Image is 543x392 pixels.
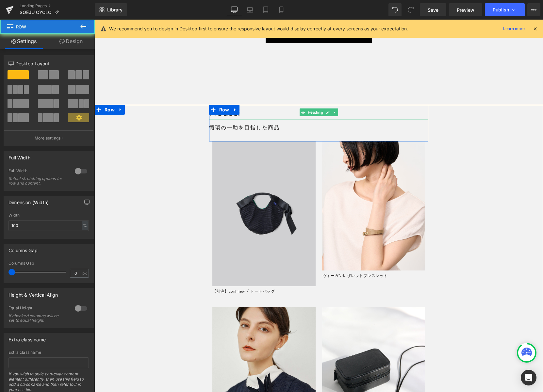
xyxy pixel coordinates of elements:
[237,89,244,97] a: Expand / Collapse
[258,3,273,16] a: Tablet
[118,269,181,274] a: 【別注】continew / トートバッグ
[118,122,221,266] img: 【別注】continew / トートバッグ
[8,60,89,67] p: Desktop Layout
[109,25,408,32] p: We recommend you to design in Desktop first to ensure the responsive layout would display correct...
[521,370,536,385] div: Open Intercom Messenger
[211,11,238,18] span: 一覧を見る
[8,244,38,253] div: Columns Gap
[82,221,88,230] div: %
[137,85,145,95] a: Expand / Collapse
[4,130,93,146] button: More settings
[228,122,331,251] img: ヴィーガンレザレットブレスレット
[228,253,293,259] a: ヴィーガンレザレットブレスレット
[107,7,123,13] span: Library
[8,168,68,175] div: Full Width
[7,20,72,34] span: Row
[8,176,67,186] div: Select stretching options for row and content.
[457,7,474,13] span: Preview
[115,104,334,112] p: 循環の一助を目指した商品
[8,333,46,342] div: Extra class name
[20,3,95,8] a: Landing Pages
[501,25,527,33] a: Learn more
[82,271,88,275] span: px
[47,34,95,49] a: Design
[8,151,30,160] div: Full Width
[8,85,22,95] span: Row
[171,7,277,23] a: 一覧を見る
[35,135,61,141] p: More settings
[20,10,52,15] span: SOÉJU CYCLO
[8,196,49,205] div: Dimension (Width)
[8,220,89,231] input: auto
[22,85,30,95] a: Expand / Collapse
[8,305,68,312] div: Equal Height
[273,3,289,16] a: Mobile
[8,213,89,218] div: Width
[449,3,482,16] a: Preview
[242,3,258,16] a: Laptop
[404,3,417,16] button: Redo
[226,3,242,16] a: Desktop
[8,350,89,355] div: Extra class name
[8,314,67,323] div: If checked columns will be set to equal height.
[95,3,127,16] a: New Library
[8,288,58,298] div: Height & Vertical Align
[527,3,540,16] button: More
[388,3,402,16] button: Undo
[123,85,137,95] span: Row
[493,7,509,12] span: Publish
[8,261,89,266] div: Columns Gap
[485,3,525,16] button: Publish
[428,7,438,13] span: Save
[212,89,230,97] span: Heading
